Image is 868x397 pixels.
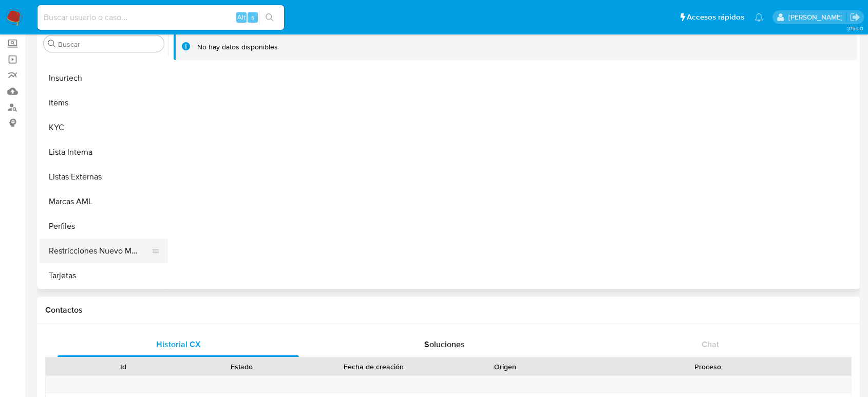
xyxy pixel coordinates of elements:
input: Buscar [58,40,160,49]
span: Alt [237,12,246,22]
div: Estado [190,362,294,372]
span: Historial CX [156,338,201,350]
button: KYC [40,115,168,140]
button: Restricciones Nuevo Mundo [40,239,160,263]
span: Accesos rápidos [687,12,744,23]
button: Buscar [48,40,56,48]
span: 3.154.0 [846,24,863,32]
h1: Contactos [45,305,852,315]
div: Fecha de creación [308,362,439,372]
button: Marcas AML [40,189,168,214]
button: search-icon [259,10,280,25]
a: Salir [850,12,860,23]
div: Proceso [572,362,844,372]
button: Items [40,91,168,115]
button: Tarjetas [40,263,168,288]
a: Notificaciones [754,13,763,22]
button: Perfiles [40,214,168,239]
div: Id [71,362,175,372]
button: Listas Externas [40,165,168,189]
input: Buscar usuario o caso... [37,11,284,24]
span: s [251,12,254,22]
button: Insurtech [40,66,168,91]
span: Chat [702,338,719,350]
div: Origen [453,362,557,372]
span: Soluciones [424,338,465,350]
button: Lista Interna [40,140,168,165]
p: diego.gardunorosas@mercadolibre.com.mx [788,12,846,22]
